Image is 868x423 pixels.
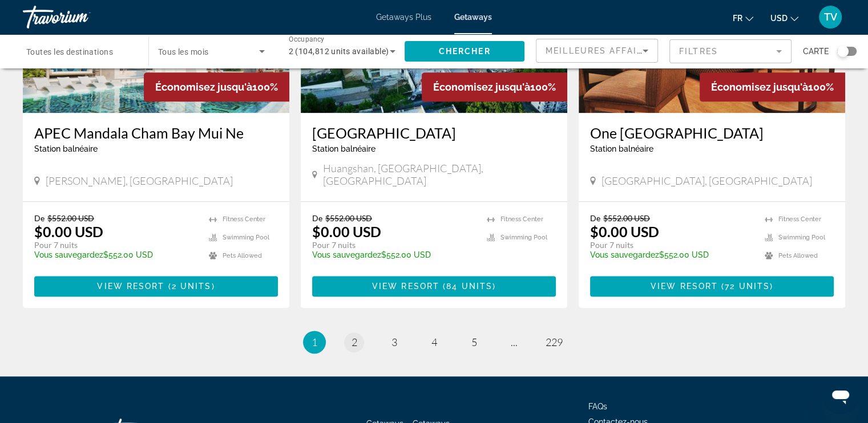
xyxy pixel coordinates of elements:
[590,213,600,223] span: De
[669,39,792,64] button: Filter
[312,336,317,348] span: 1
[312,276,556,296] button: View Resort(84 units)
[172,282,212,291] span: 2 units
[588,402,607,411] a: FAQs
[822,377,859,414] iframe: Bouton de lancement de la fenêtre de messagerie
[312,250,381,259] span: Vous sauvegardez
[26,47,113,56] span: Toutes les destinations
[34,124,278,141] a: APEC Mandala Cham Bay Mui Ne
[34,240,197,250] p: Pour 7 nuits
[289,35,325,43] span: Occupancy
[223,215,265,223] span: Fitness Center
[590,124,834,141] a: One [GEOGRAPHIC_DATA]
[500,234,547,241] span: Swimming Pool
[718,282,773,291] span: ( )
[23,331,845,353] nav: Pagination
[500,215,543,223] span: Fitness Center
[352,336,357,348] span: 2
[323,162,556,187] span: Huangshan, [GEOGRAPHIC_DATA], [GEOGRAPHIC_DATA]
[546,44,648,58] mat-select: Sort by
[312,124,556,141] a: [GEOGRAPHIC_DATA]
[590,144,653,153] span: Station balnéaire
[471,336,477,348] span: 5
[312,213,322,223] span: De
[590,240,753,250] p: Pour 7 nuits
[422,72,567,101] div: 100%
[391,336,397,348] span: 3
[651,282,718,291] span: View Resort
[312,223,381,240] p: $0.00 USD
[97,282,164,291] span: View Resort
[46,174,233,187] span: [PERSON_NAME], [GEOGRAPHIC_DATA]
[803,43,829,59] span: Carte
[778,252,818,259] span: Pets Allowed
[770,10,798,26] button: Change currency
[34,276,278,296] button: View Resort(2 units)
[590,276,834,296] button: View Resort(72 units)
[711,81,808,93] span: Économisez jusqu'à
[590,223,659,240] p: $0.00 USD
[733,10,753,26] button: Change language
[312,240,475,250] p: Pour 7 nuits
[23,2,137,32] a: Travorium
[546,336,563,348] span: 229
[601,174,812,187] span: [GEOGRAPHIC_DATA], [GEOGRAPHIC_DATA]
[511,336,518,348] span: ...
[34,213,45,223] span: De
[34,144,98,153] span: Station balnéaire
[590,250,659,259] span: Vous sauvegardez
[439,47,491,56] span: Chercher
[158,47,209,56] span: Tous les mois
[405,41,524,62] button: Chercher
[431,336,437,348] span: 4
[376,13,431,22] a: Getaways Plus
[34,250,103,259] span: Vous sauvegardez
[454,13,492,22] a: Getaways
[144,72,289,101] div: 100%
[34,250,197,259] p: $552.00 USD
[778,234,825,241] span: Swimming Pool
[433,81,530,93] span: Économisez jusqu'à
[815,5,845,29] button: User Menu
[439,282,496,291] span: ( )
[824,11,837,23] span: TV
[446,282,492,291] span: 84 units
[312,250,475,259] p: $552.00 USD
[725,282,770,291] span: 72 units
[312,144,376,153] span: Station balnéaire
[778,215,821,223] span: Fitness Center
[546,46,655,55] span: Meilleures affaires
[770,14,788,23] span: USD
[590,250,753,259] p: $552.00 USD
[34,223,103,240] p: $0.00 USD
[47,213,94,223] span: $552.00 USD
[733,14,742,23] span: fr
[289,47,389,56] span: 2 (104,812 units available)
[223,234,269,241] span: Swimming Pool
[372,282,439,291] span: View Resort
[325,213,372,223] span: $552.00 USD
[700,72,845,101] div: 100%
[603,213,650,223] span: $552.00 USD
[165,282,215,291] span: ( )
[223,252,262,259] span: Pets Allowed
[155,81,252,93] span: Économisez jusqu'à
